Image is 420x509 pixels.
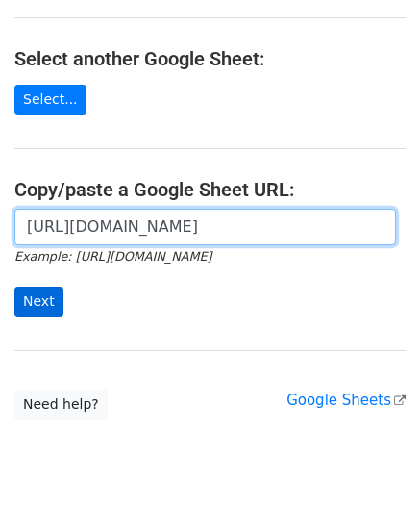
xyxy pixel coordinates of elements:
small: Example: [URL][DOMAIN_NAME] [14,249,211,264]
h4: Copy/paste a Google Sheet URL: [14,178,406,201]
a: Google Sheets [286,392,406,409]
input: Next [14,287,63,317]
input: Paste your Google Sheet URL here [14,209,396,245]
a: Select... [14,85,86,115]
h4: Select another Google Sheet: [14,47,406,70]
a: Need help? [14,390,108,420]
